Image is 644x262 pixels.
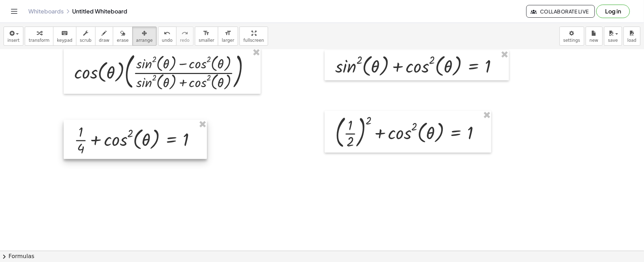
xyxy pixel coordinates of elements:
[526,5,595,18] button: Collaborate Live
[29,38,50,43] span: transform
[225,29,231,38] i: format_size
[136,38,153,43] span: arrange
[113,27,132,46] button: erase
[132,27,157,46] button: arrange
[95,27,114,46] button: draw
[195,27,218,46] button: format_sizesmaller
[627,38,637,43] span: load
[239,27,268,46] button: fullscreen
[164,29,170,38] i: undo
[563,38,580,43] span: settings
[243,38,264,43] span: fullscreen
[203,29,210,38] i: format_size
[7,38,19,43] span: insert
[222,38,234,43] span: larger
[608,38,618,43] span: save
[25,27,53,46] button: transform
[176,27,193,46] button: redoredo
[586,27,603,46] button: new
[162,38,173,43] span: undo
[596,5,630,18] button: Log in
[117,38,128,43] span: erase
[28,8,64,15] a: Whiteboards
[181,29,188,38] i: redo
[604,27,622,46] button: save
[218,27,238,46] button: format_sizelarger
[623,27,640,46] button: load
[4,27,23,46] button: insert
[80,38,92,43] span: scrub
[61,29,68,38] i: keyboard
[590,38,598,43] span: new
[53,27,76,46] button: keyboardkeypad
[76,27,95,46] button: scrub
[57,38,72,43] span: keypad
[532,8,589,15] span: Collaborate Live
[99,38,110,43] span: draw
[559,27,584,46] button: settings
[8,6,20,17] button: Toggle navigation
[180,38,190,43] span: redo
[158,27,176,46] button: undoundo
[199,38,214,43] span: smaller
